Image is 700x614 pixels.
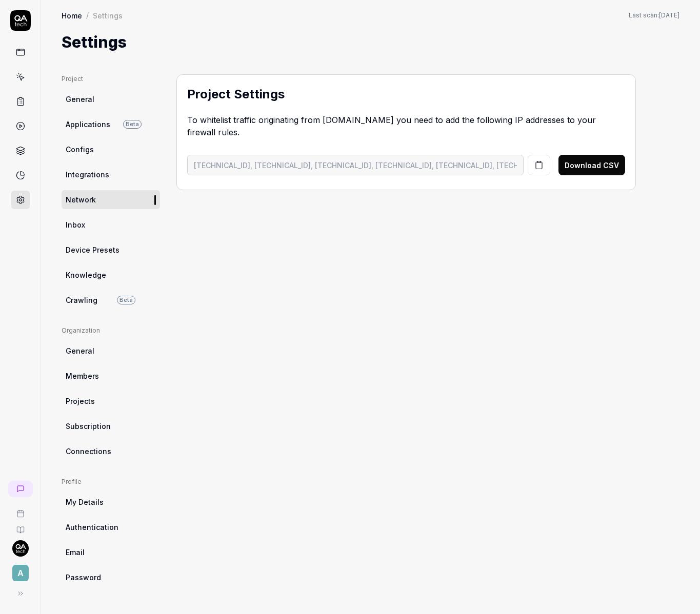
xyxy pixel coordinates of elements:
a: CrawlingBeta [62,291,160,310]
span: Subscription [66,421,111,432]
a: Book a call with us [4,501,36,518]
button: A [4,557,36,583]
button: Download CSV [558,155,625,175]
a: Integrations [62,165,160,184]
a: Authentication [62,518,160,537]
a: Inbox [62,215,160,234]
span: Members [66,371,99,381]
a: Home [62,10,82,21]
span: General [66,345,94,356]
a: Password [62,568,160,587]
span: Crawling [66,295,97,305]
span: Password [66,572,101,583]
a: General [62,90,160,109]
a: Knowledge [62,265,160,284]
div: Project [62,74,160,84]
a: New conversation [8,481,33,497]
button: Last scan:[DATE] [629,11,679,20]
img: 7ccf6c19-61ad-4a6c-8811-018b02a1b829.jpg [12,540,29,557]
span: A [12,565,29,581]
a: Projects [62,392,160,411]
span: Device Presets [66,244,119,255]
span: Email [66,547,85,558]
p: To whitelist traffic originating from [DOMAIN_NAME] you need to add the following IP addresses to... [187,114,625,142]
h1: Settings [62,31,127,54]
h2: Project Settings [187,85,625,104]
a: Configs [62,140,160,159]
span: Projects [66,396,95,406]
a: ApplicationsBeta [62,115,160,134]
div: / [86,10,89,21]
a: Email [62,543,160,562]
span: Connections [66,446,111,457]
span: My Details [66,497,104,507]
div: Settings [93,10,123,21]
span: Network [66,194,96,205]
a: Subscription [62,417,160,436]
span: General [66,94,94,105]
a: Members [62,366,160,385]
time: [DATE] [659,11,679,19]
span: Configs [66,144,94,155]
a: Network [62,190,160,209]
span: Authentication [66,522,118,533]
span: Beta [123,120,142,129]
div: Profile [62,477,160,486]
a: Documentation [4,518,36,534]
a: General [62,341,160,360]
span: Knowledge [66,270,106,280]
button: Copy [528,155,550,175]
a: My Details [62,493,160,511]
span: Last scan: [629,11,679,20]
span: Integrations [66,169,109,180]
span: Beta [117,296,135,304]
a: Device Presets [62,240,160,259]
span: Applications [66,119,110,130]
div: Organization [62,326,160,335]
span: Inbox [66,219,85,230]
a: Connections [62,442,160,461]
